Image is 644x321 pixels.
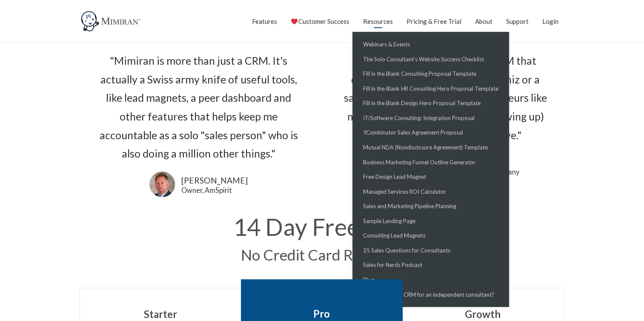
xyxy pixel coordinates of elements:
a: Support [506,11,529,32]
div: "Mimiran is more than just a CRM. It's actually a Swiss army knife of useful tools, like lead mag... [92,52,305,163]
a: What’s the best CRM for an independent consultant? [355,287,507,302]
h2: No Credit Card Required [92,247,552,262]
a: Customer Success [291,11,349,32]
a: Pricing & Free Trial [406,11,461,32]
a: Free Design Lead Magnet [355,169,507,184]
a: The Solo Consultant’s Website Success Checklist [355,52,507,67]
a: 25 Sales Questions for Consultants [355,243,507,258]
a: Mutual NDA (Nondisclosure Agreement) Template [355,140,507,155]
a: Sales for Nerds Podcast [355,258,507,272]
a: Business Marketing Funnel Outline Generator [355,155,507,170]
a: Sample Landing Page [355,214,507,229]
a: Resources [363,11,393,32]
a: YCombinator Sales Agreement Proposal [355,125,507,140]
a: Fill in the Blank HR Consulting Hero Proposal Template [355,81,507,96]
img: Frank Agin [149,172,175,197]
img: ❤️ [291,18,298,25]
a: Sales and Marketing Pipeline Planning [355,199,507,214]
a: Consulting Lead Magnets [355,228,507,243]
img: Mimiran CRM [80,11,143,32]
a: Managed Services ROI Calculator [355,184,507,199]
a: Blog [355,272,507,287]
a: Owner, [PERSON_NAME] & Company [404,169,519,175]
a: Fill in the Blank Design Hero Proposal Template [355,96,507,111]
a: Login [542,11,558,32]
div: "Mimiran is brilliantly stupid CRM that doesn't require me to be a tech whiz or a sales person. I... [339,52,552,144]
a: IT/Software Consulting: Integration Proposal [355,111,507,126]
a: About [475,11,492,32]
a: Owner, AmSpirit [181,187,248,194]
a: [PERSON_NAME] [181,175,248,187]
h1: 14 Day Free Trial [92,215,552,239]
a: Features [252,11,277,32]
a: Fill in the Blank Consulting Proposal Template [355,66,507,81]
a: Webinars & Events [355,37,507,52]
